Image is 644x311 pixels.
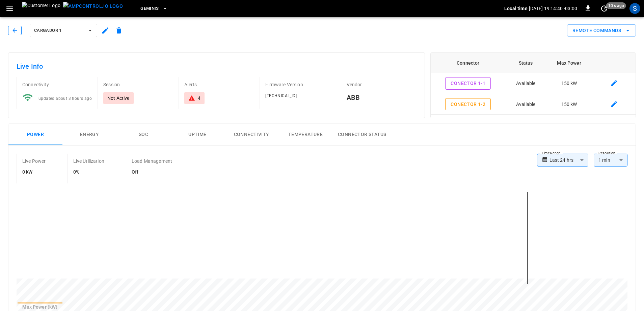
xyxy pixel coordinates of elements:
button: set refresh interval [599,3,610,14]
p: Connectivity [22,81,92,88]
div: 4 [198,95,200,102]
div: 1 min [594,154,627,166]
td: Available [506,94,546,115]
p: [DATE] 19:14:40 -03:00 [529,5,577,12]
div: Last 24 hrs [549,154,588,166]
button: Energy [62,124,116,146]
label: Time Range [542,151,561,156]
img: Customer Logo [22,2,60,15]
p: Load Management [132,158,172,164]
button: Uptime [170,124,224,146]
th: Max Power [546,53,592,73]
th: Status [506,53,546,73]
span: Geminis [140,5,159,13]
p: Alerts [184,81,254,88]
p: Session [103,81,173,88]
td: 150 kW [546,94,592,115]
p: Live Utilization [73,158,104,164]
p: Live Power [22,158,46,164]
button: SOC [116,124,170,146]
button: Geminis [138,2,170,15]
button: Connectivity [224,124,278,146]
div: profile-icon [629,3,640,14]
span: updated about 3 hours ago [38,96,92,101]
p: Not Active [107,95,130,102]
img: ampcontrol.io logo [63,2,123,10]
p: Vendor [347,81,417,88]
h6: ABB [347,92,417,103]
button: Remote Commands [567,24,636,37]
p: Local time [504,5,528,12]
span: Cargador 1 [34,27,84,35]
p: Firmware Version [265,81,335,88]
table: connector table [431,53,636,156]
button: Conector 1-2 [445,98,491,111]
td: Available [506,115,546,136]
button: Power [8,124,62,146]
h6: 0% [73,169,104,176]
th: Connector [431,53,506,73]
h6: 0 kW [22,169,46,176]
h6: Off [132,169,172,176]
button: Conector 1-1 [445,77,491,90]
button: Connector Status [332,124,392,146]
h6: Live Info [17,61,417,72]
td: Available [506,73,546,94]
span: [TECHNICAL_ID] [265,93,297,98]
span: 10 s ago [606,2,626,9]
button: Temperature [278,124,332,146]
td: 150 kW [546,73,592,94]
td: 150 kW [546,115,592,136]
label: Resolution [598,151,615,156]
button: Cargador 1 [30,24,97,37]
div: remote commands options [567,24,636,37]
